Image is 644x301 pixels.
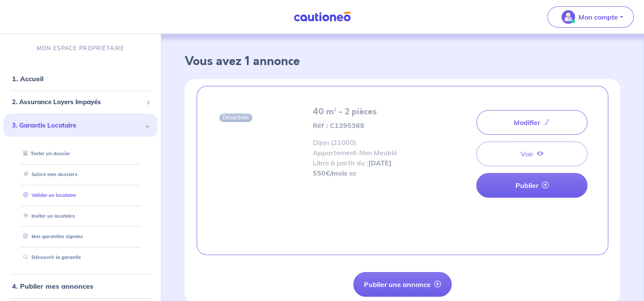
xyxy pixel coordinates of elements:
a: 1. Accueil [12,74,43,83]
div: Tester un dossier [14,147,147,161]
button: illu_account_valid_menu.svgMon compte [547,6,634,28]
img: illu_account_valid_menu.svg [561,10,575,24]
p: Libre à partir du : [312,158,429,168]
h3: Vous avez 1 annonce [185,54,620,69]
a: Inviter un locataire [20,213,75,219]
a: Valider un locataire [20,192,76,198]
div: Inviter un locataire [14,209,147,223]
a: Tester un dossier [20,150,70,156]
div: Suivre mes dossiers [14,168,147,182]
h5: 40 m² - 2 pièces [312,107,429,117]
strong: [DATE] [368,159,391,167]
p: MON ESPACE PROPRIÉTAIRE [37,44,124,52]
p: Mon compte [578,12,618,22]
a: Découvrir la garantie [20,254,81,260]
div: 4. Publier mes annonces [3,278,157,295]
span: Dijon (21000) Appartement - Non Meublé [312,138,429,168]
div: Découvrir la garantie [14,250,147,264]
a: Mes garanties signées [20,233,83,239]
a: Suivre mes dossiers [20,171,77,177]
span: 2. Assurance Loyers Impayés [12,97,143,107]
div: 1. Accueil [3,70,157,87]
strong: Réf : C1395368 [312,121,364,130]
a: 4. Publier mes annonces [12,282,93,290]
a: Publier [476,173,587,198]
div: 2. Assurance Loyers Impayés [3,94,157,111]
em: €/mois cc [325,169,356,177]
img: Cautioneo [290,11,354,22]
div: 3. Garantie Locataire [3,114,157,137]
span: Désactivée [219,114,252,122]
span: 3. Garantie Locataire [12,121,143,131]
strong: 550 [312,169,356,177]
button: Publier une annonce [353,272,452,297]
div: Valider un locataire [14,188,147,202]
div: Mes garanties signées [14,230,147,244]
a: Modifier [476,110,587,135]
